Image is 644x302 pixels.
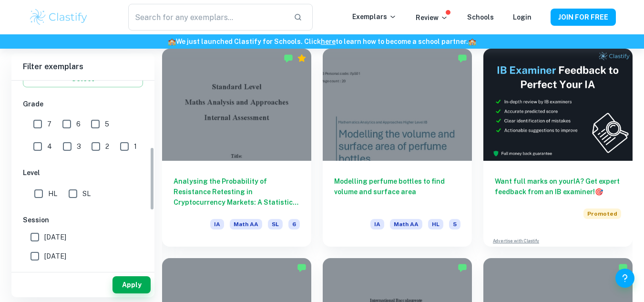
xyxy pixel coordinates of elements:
span: Math AA [230,219,262,229]
img: Marked [618,263,628,272]
img: Marked [458,263,467,272]
button: JOIN FOR FREE [551,9,616,26]
span: HL [48,188,57,199]
span: [DATE] [44,251,66,261]
h6: Grade [23,99,143,109]
a: Advertise with Clastify [493,238,539,244]
span: IA [370,219,384,229]
span: SL [268,219,283,229]
span: 2 [105,141,109,152]
h6: We just launched Clastify for Schools. Click to learn how to become a school partner. [2,36,642,47]
input: Search for any exemplars... [128,4,286,31]
h6: Modelling perfume bottles to find volume and surface area [334,176,460,208]
span: HL [428,219,443,229]
img: Clastify logo [29,8,89,27]
span: 1 [134,141,137,152]
button: Apply [112,276,151,293]
button: Help and Feedback [615,269,634,288]
span: 5 [105,119,109,129]
span: [DATE] [44,232,66,242]
span: SL [82,188,91,199]
span: 4 [47,141,52,152]
img: Marked [297,263,307,272]
p: Exemplars [352,11,397,22]
a: Modelling perfume bottles to find volume and surface areaIAMath AAHL5 [323,49,472,247]
div: Premium [297,53,307,63]
h6: Session [23,215,143,225]
a: Want full marks on yourIA? Get expert feedback from an IB examiner!PromotedAdvertise with Clastify [483,49,633,247]
span: 5 [449,219,460,229]
a: Login [513,13,532,21]
span: 🏫 [168,38,176,45]
h6: Level [23,167,143,178]
a: Schools [467,13,494,21]
span: 6 [76,119,81,129]
h6: Analysing the Probability of Resistance Retesting in Cryptocurrency Markets: A Statistical Approa... [174,176,300,208]
h6: Want full marks on your IA ? Get expert feedback from an IB examiner! [495,176,621,197]
span: 6 [288,219,300,229]
img: Marked [458,53,467,63]
img: Marked [284,53,293,63]
span: 3 [77,141,81,152]
img: Thumbnail [483,49,633,161]
span: 🏫 [468,38,476,45]
a: Analysing the Probability of Resistance Retesting in Cryptocurrency Markets: A Statistical Approa... [162,49,311,247]
span: Math AA [390,219,422,229]
p: Review [416,12,448,23]
span: Promoted [583,208,621,219]
a: here [321,38,336,45]
h6: Filter exemplars [11,53,154,80]
span: 7 [47,119,51,129]
span: 🎯 [595,188,603,196]
span: IA [210,219,224,229]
